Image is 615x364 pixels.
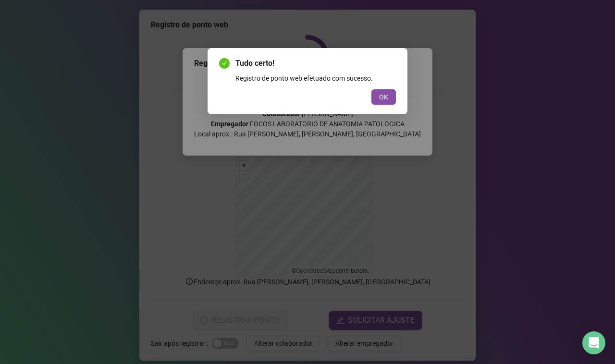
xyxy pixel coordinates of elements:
div: Open Intercom Messenger [582,331,605,354]
span: check-circle [219,58,230,69]
span: OK [379,92,388,102]
button: OK [371,89,396,105]
span: Tudo certo! [235,58,396,69]
div: Registro de ponto web efetuado com sucesso. [235,73,396,84]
